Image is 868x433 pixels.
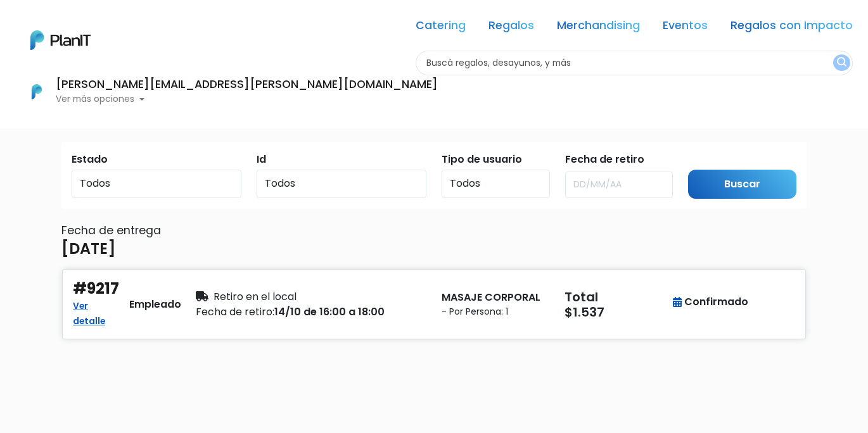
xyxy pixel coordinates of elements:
[56,79,438,91] h6: [PERSON_NAME][EMAIL_ADDRESS][PERSON_NAME][DOMAIN_NAME]
[73,280,119,298] h4: #9217
[565,172,673,198] input: DD/MM/AA
[557,20,640,35] a: Merchandising
[196,304,274,319] span: Fecha de retiro:
[442,152,522,167] label: Tipo de usuario
[61,224,807,237] h6: Fecha de entrega
[442,305,549,318] small: - Por Persona: 1
[56,95,438,104] p: Ver más opciones
[129,297,181,312] div: Empleado
[196,304,426,320] div: 14/10 de 16:00 a 18:00
[61,268,807,340] button: #9217 Ver detalle Empleado Retiro en el local Fecha de retiro:14/10 de 16:00 a 18:00 MASAJE CORPO...
[688,170,796,199] input: Buscar
[673,294,748,310] div: Confirmado
[416,51,853,75] input: Buscá regalos, desayunos, y más
[565,289,670,304] h5: Total
[15,75,438,108] button: PlanIt Logo [PERSON_NAME][EMAIL_ADDRESS][PERSON_NAME][DOMAIN_NAME] Ver más opciones
[416,20,466,35] a: Catering
[73,297,105,327] a: Ver detalle
[23,78,51,106] img: PlanIt Logo
[837,57,846,69] img: search_button-432b6d5273f82d61273b3651a40e1bd1b912527efae98b1b7a1b2c0702e16a8d.svg
[488,20,534,35] a: Regalos
[663,20,708,35] a: Eventos
[214,289,297,304] span: Retiro en el local
[565,152,644,167] label: Fecha de retiro
[565,304,672,320] h5: $1.537
[688,152,725,167] label: Submit
[30,30,91,50] img: PlanIt Logo
[442,290,549,305] p: MASAJE CORPORAL
[731,20,853,35] a: Regalos con Impacto
[61,240,116,258] h4: [DATE]
[72,152,108,167] label: Estado
[257,152,266,167] label: Id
